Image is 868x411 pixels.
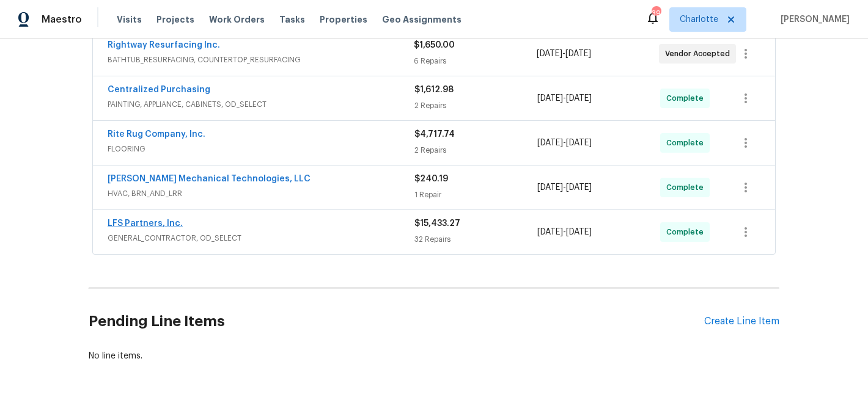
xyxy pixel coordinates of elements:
div: 39 [652,7,660,20]
span: Tasks [279,15,305,24]
span: $240.19 [414,175,448,183]
span: [DATE] [565,49,591,58]
span: $1,612.98 [414,85,454,94]
div: Create Line Item [704,316,779,327]
a: Rightway Resurfacing Inc. [108,41,220,49]
a: Rite Rug Company, Inc. [108,130,205,139]
span: Complete [666,181,708,194]
span: Visits [117,13,142,26]
span: - [537,92,592,104]
span: - [537,48,591,60]
div: No line items. [89,350,779,362]
span: [DATE] [566,183,592,192]
span: Maestro [42,13,82,26]
span: Geo Assignments [382,13,462,26]
a: [PERSON_NAME] Mechanical Technologies, LLC [108,175,311,183]
span: HVAC, BRN_AND_LRR [108,187,414,200]
span: [PERSON_NAME] [776,13,850,26]
span: - [537,226,592,238]
span: [DATE] [566,139,592,147]
a: LFS Partners, Inc. [108,219,183,228]
span: $4,717.74 [414,130,455,139]
div: 32 Repairs [414,233,537,246]
span: [DATE] [566,228,592,236]
span: Complete [666,92,708,104]
h2: Pending Line Items [89,293,704,350]
span: $15,433.27 [414,219,460,228]
div: 2 Repairs [414,100,537,112]
span: GENERAL_CONTRACTOR, OD_SELECT [108,232,414,244]
div: 2 Repairs [414,144,537,156]
span: Complete [666,137,708,149]
span: - [537,181,592,194]
span: [DATE] [537,228,563,236]
span: PAINTING, APPLIANCE, CABINETS, OD_SELECT [108,98,414,111]
div: 6 Repairs [414,55,536,67]
span: [DATE] [537,139,563,147]
span: FLOORING [108,143,414,155]
span: [DATE] [537,49,562,58]
span: $1,650.00 [414,41,455,49]
span: [DATE] [537,94,563,103]
span: Work Orders [209,13,265,26]
span: Complete [666,226,708,238]
span: BATHTUB_RESURFACING, COUNTERTOP_RESURFACING [108,54,414,66]
span: [DATE] [566,94,592,103]
a: Centralized Purchasing [108,85,210,94]
span: - [537,137,592,149]
span: Properties [320,13,367,26]
span: [DATE] [537,183,563,192]
span: Charlotte [680,13,718,26]
div: 1 Repair [414,189,537,201]
span: Projects [156,13,194,26]
span: Vendor Accepted [665,48,735,60]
